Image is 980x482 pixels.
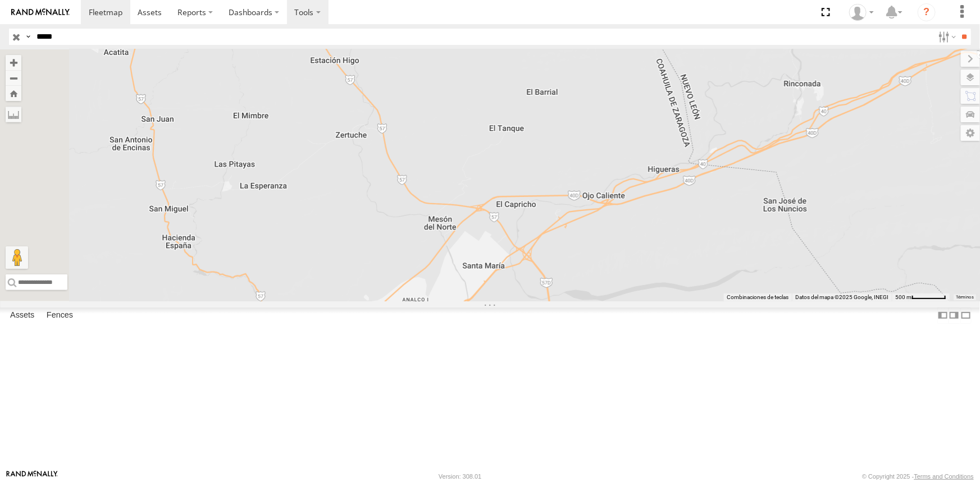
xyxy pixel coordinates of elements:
label: Search Filter Options [934,29,958,45]
div: Josue Jimenez [845,4,878,21]
button: Escala del mapa: 500 m por 58 píxeles [892,293,950,301]
a: Visit our Website [6,471,58,482]
label: Dock Summary Table to the Right [949,307,960,324]
button: Zoom out [6,70,21,86]
div: © Copyright 2025 - [862,473,974,480]
button: Combinaciones de teclas [727,293,788,301]
button: Arrastra al hombrecito al mapa para abrir Street View [6,246,28,269]
div: Version: 308.01 [439,473,481,480]
label: Search Query [24,29,33,45]
button: Zoom in [6,55,21,70]
i: ? [918,3,936,21]
label: Map Settings [961,125,980,141]
label: Hide Summary Table [960,307,972,324]
img: rand-logo.svg [11,8,70,16]
label: Fences [41,307,79,323]
label: Measure [6,107,21,122]
a: Terms and Conditions [914,473,974,480]
span: 500 m [895,294,911,300]
span: Datos del mapa ©2025 Google, INEGI [795,294,888,300]
button: Zoom Home [6,86,21,101]
label: Dock Summary Table to the Left [937,307,949,324]
a: Términos (se abre en una nueva pestaña) [956,295,974,300]
label: Assets [4,307,40,323]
